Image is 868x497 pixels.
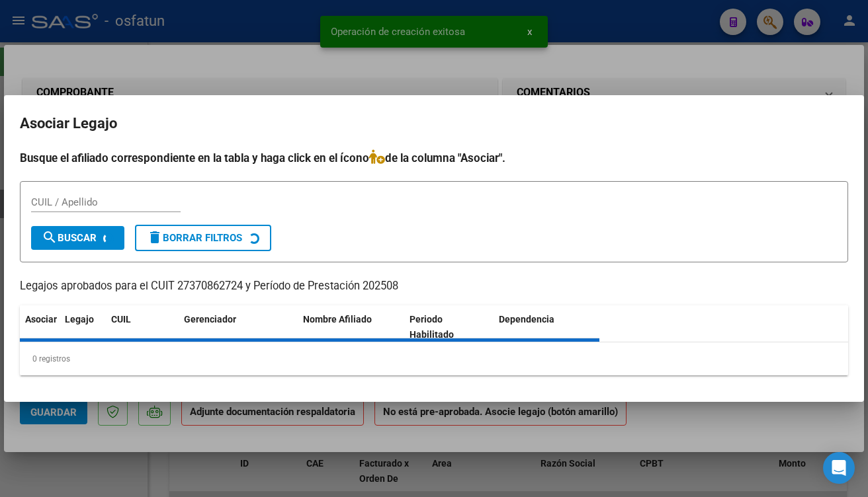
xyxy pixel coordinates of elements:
span: Legajo [65,314,94,325]
div: 0 registros [20,342,848,375]
h2: Asociar Legajo [20,111,848,136]
datatable-header-cell: Periodo Habilitado [404,305,494,349]
datatable-header-cell: CUIL [106,305,179,349]
p: Legajos aprobados para el CUIT 27370862724 y Período de Prestación 202508 [20,278,848,295]
span: Buscar [42,232,97,244]
span: Asociar [25,314,57,325]
span: Borrar Filtros [147,232,242,244]
datatable-header-cell: Gerenciador [179,305,298,349]
datatable-header-cell: Legajo [60,305,106,349]
datatable-header-cell: Asociar [20,305,60,349]
div: Open Intercom Messenger [823,452,855,484]
span: Gerenciador [184,314,236,325]
datatable-header-cell: Dependencia [494,305,600,349]
mat-icon: delete [147,229,163,245]
span: Nombre Afiliado [303,314,372,325]
button: Buscar [31,226,124,250]
button: Borrar Filtros [135,225,271,251]
datatable-header-cell: Nombre Afiliado [298,305,404,349]
span: Dependencia [499,314,554,325]
h4: Busque el afiliado correspondiente en la tabla y haga click en el ícono de la columna "Asociar". [20,149,848,167]
mat-icon: search [42,229,58,245]
span: CUIL [111,314,131,325]
span: Periodo Habilitado [410,314,454,340]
